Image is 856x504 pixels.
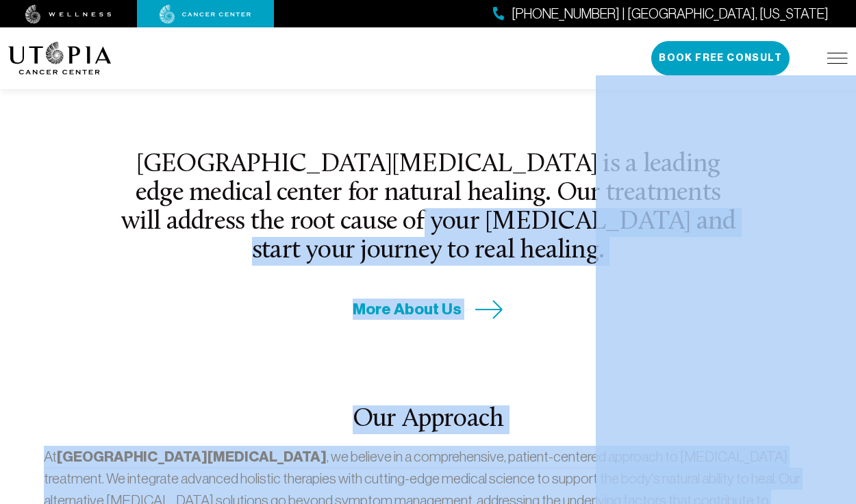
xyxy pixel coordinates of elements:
[25,5,112,24] img: wellness
[353,299,462,320] span: More About Us
[827,53,848,64] img: icon-hamburger
[651,41,790,75] button: Book Free Consult
[57,448,327,466] strong: [GEOGRAPHIC_DATA][MEDICAL_DATA]
[493,4,829,24] a: [PHONE_NUMBER] | [GEOGRAPHIC_DATA], [US_STATE]
[353,299,503,320] a: More About Us
[512,4,829,24] span: [PHONE_NUMBER] | [GEOGRAPHIC_DATA], [US_STATE]
[160,5,251,24] img: cancer center
[8,42,112,75] img: logo
[115,151,741,266] h2: [GEOGRAPHIC_DATA][MEDICAL_DATA] is a leading edge medical center for natural healing. Our treatme...
[44,405,812,434] h2: Our Approach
